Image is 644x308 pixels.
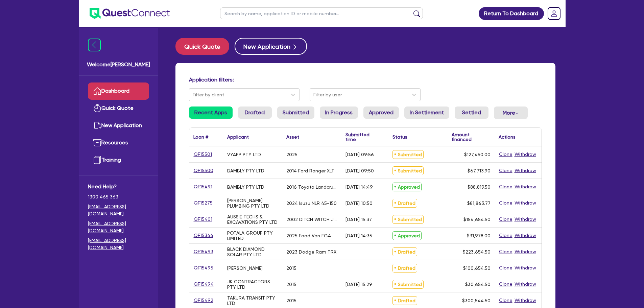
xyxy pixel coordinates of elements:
div: Status [392,135,407,139]
a: Return To Dashboard [479,7,544,20]
a: New Application [88,117,149,134]
div: 2015 [286,298,296,303]
input: Search by name, application ID or mobile number... [220,7,423,19]
a: Quick Quote [175,38,235,55]
button: Withdraw [514,264,536,272]
button: Clone [499,183,513,191]
img: icon-menu-close [88,39,101,51]
a: QF15501 [193,150,212,158]
button: Quick Quote [175,38,229,55]
span: Need Help? [88,183,149,191]
span: Drafted [392,296,417,305]
span: $67,713.90 [468,168,491,173]
div: AUSSIE TECHS & EXCAVATIONS PTY LTD [227,214,278,225]
span: $88,819.50 [468,184,491,190]
a: QF15493 [193,248,214,256]
a: Dashboard [88,82,149,100]
span: Approved [392,231,422,240]
span: 1300 465 363 [88,193,149,200]
a: Approved [363,106,399,119]
span: Submitted [392,166,424,175]
span: Submitted [392,150,424,159]
div: 2016 Toyota Landcrusier GX [286,184,337,190]
button: Clone [499,297,513,304]
div: BAMBLY PTY LTD [227,168,264,173]
a: Resources [88,134,149,151]
div: [DATE] 09:50 [345,168,374,173]
div: [DATE] 15:29 [345,282,372,287]
div: BLACK DIAMOND SOLAR PTY LTD [227,246,278,257]
a: Recent Apps [189,106,233,119]
div: VYAPP PTY LTD. [227,152,262,157]
button: Clone [499,248,513,256]
div: 2025 [286,152,297,157]
a: Drafted [238,106,272,119]
div: 2023 Dodge Ram TRX [286,249,336,255]
span: $30,654.50 [465,282,491,287]
button: Clone [499,280,513,288]
a: In Settlement [404,106,449,119]
button: Clone [499,150,513,158]
img: new-application [93,121,101,129]
button: Withdraw [514,232,536,239]
div: [DATE] 09:56 [345,152,374,157]
div: 2015 [286,282,296,287]
img: quest-connect-logo-blue [90,8,170,19]
button: Withdraw [514,167,536,174]
a: [EMAIL_ADDRESS][DOMAIN_NAME] [88,220,149,234]
button: Withdraw [514,199,536,207]
a: Settled [455,106,488,119]
h4: Application filters: [189,76,542,83]
a: QF15344 [193,232,214,239]
div: Asset [286,135,299,139]
button: Withdraw [514,280,536,288]
a: Submitted [277,106,314,119]
span: Submitted [392,215,424,224]
span: $300,544.50 [462,298,491,303]
div: 2024 Isuzu NLR 45-150 [286,200,337,206]
span: Approved [392,183,422,191]
div: [PERSON_NAME] [227,265,263,271]
a: QF15495 [193,264,214,272]
div: JK CONTRACTORS PTY LTD [227,279,278,290]
a: Dropdown toggle [545,5,563,22]
img: training [93,156,101,164]
button: Clone [499,264,513,272]
button: Withdraw [514,248,536,256]
img: resources [93,139,101,147]
a: QF15491 [193,183,213,191]
a: Training [88,151,149,169]
div: 2015 [286,265,296,271]
span: Submitted [392,280,424,289]
button: Withdraw [514,183,536,191]
button: Dropdown toggle [494,106,528,119]
button: Clone [499,167,513,174]
img: quick-quote [93,104,101,112]
button: Clone [499,199,513,207]
div: Amount financed [452,132,491,142]
a: QF15500 [193,167,214,174]
div: POTALA GROUP PTY LIMITED [227,230,278,241]
div: TAKURA TRANSIT PTY LTD [227,295,278,306]
a: QF15401 [193,215,213,223]
span: $127,450.00 [464,152,491,157]
button: Clone [499,215,513,223]
div: [DATE] 15:37 [345,217,372,222]
span: Drafted [392,264,417,273]
a: QF15275 [193,199,213,207]
div: Applicant [227,135,249,139]
div: Submitted time [345,132,378,142]
div: Loan # [193,135,208,139]
a: Quick Quote [88,100,149,117]
span: $31,978.00 [467,233,491,238]
div: [DATE] 14:49 [345,184,373,190]
button: New Application [235,38,307,55]
span: $154,654.50 [463,217,491,222]
a: QF15494 [193,280,214,288]
div: [DATE] 10:50 [345,200,373,206]
span: Welcome [PERSON_NAME] [87,61,150,69]
a: [EMAIL_ADDRESS][DOMAIN_NAME] [88,237,149,251]
span: $81,863.77 [467,200,491,206]
div: BAMBLY PTY LTD [227,184,264,190]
